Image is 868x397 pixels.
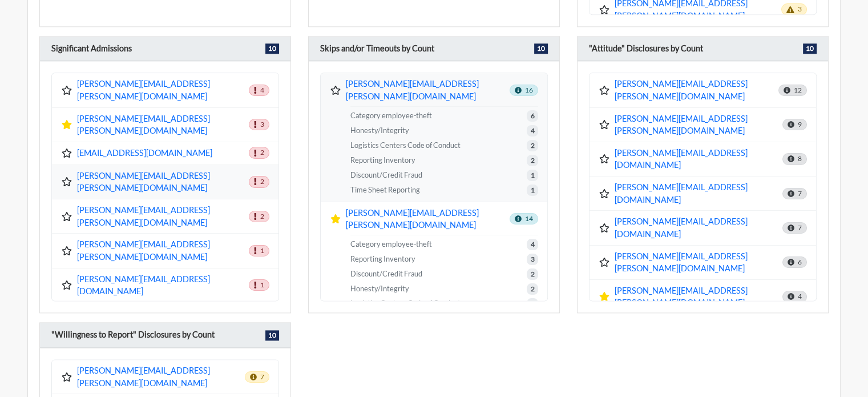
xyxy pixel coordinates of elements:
span: 16 skips/timeouts [510,85,538,96]
a: [PERSON_NAME][EMAIL_ADDRESS][PERSON_NAME][DOMAIN_NAME] [77,78,249,102]
span: Discount/Credit Fraud [350,268,522,279]
a: [PERSON_NAME][EMAIL_ADDRESS][DOMAIN_NAME] [615,215,782,240]
h6: "Attitude" Disclosures by Count [589,43,703,54]
span: 2 [527,298,538,310]
div: Employees displayed in this category reported Significant Admissions, achieved consistency scores... [40,37,290,62]
span: Logistics Centers Code of Conduct [350,140,522,151]
span: 2 [527,283,538,295]
h6: Significant Admissions [51,43,132,54]
span: Total count: 8 [782,153,807,165]
span: 3 observations [781,3,807,15]
a: [PERSON_NAME][EMAIL_ADDRESS][PERSON_NAME][DOMAIN_NAME] [615,78,778,102]
a: [PERSON_NAME][EMAIL_ADDRESS][PERSON_NAME][DOMAIN_NAME] [615,113,782,137]
span: Discount/Credit Fraud [350,170,522,181]
a: [PERSON_NAME][EMAIL_ADDRESS][PERSON_NAME][DOMAIN_NAME] [346,78,510,102]
span: Reporting Inventory [350,254,522,264]
h6: "Willingness to Report" Disclosures by Count [51,330,215,340]
span: 4 admissions [249,85,269,96]
a: [PERSON_NAME][EMAIL_ADDRESS][PERSON_NAME][DOMAIN_NAME] [615,284,782,309]
span: 2 [527,268,538,280]
span: Category employee-theft [350,239,522,250]
a: [PERSON_NAME][EMAIL_ADDRESS][PERSON_NAME][DOMAIN_NAME] [77,204,249,228]
span: Total count: 7 [245,371,269,383]
span: 1 [527,185,538,196]
span: 1 admissions [249,279,269,291]
span: 6 [527,110,538,122]
span: Total count: 9 [782,119,807,130]
span: 2 admissions [249,176,269,187]
span: Total count: 12 [778,85,807,96]
span: 1 [527,170,538,181]
a: [PERSON_NAME][EMAIL_ADDRESS][PERSON_NAME][DOMAIN_NAME] [77,113,249,137]
div: Employees displayed in this category reported Forgiving Attitudes towards counterproductive/crimi... [578,37,828,62]
div: Employees displayed in this category intentionally Skipped questions or allowed questions to Time... [309,37,559,62]
span: 10 [265,330,279,340]
a: [PERSON_NAME][EMAIL_ADDRESS][PERSON_NAME][DOMAIN_NAME] [77,238,249,263]
a: [EMAIL_ADDRESS][DOMAIN_NAME] [77,147,212,159]
span: Logistics Centers Code of Conduct [350,298,522,309]
span: 2 [527,155,538,166]
a: [PERSON_NAME][EMAIL_ADDRESS][PERSON_NAME][DOMAIN_NAME] [77,364,245,389]
span: Total count: 6 [782,256,807,268]
span: 10 [803,43,817,54]
h6: Skips and/or Timeouts by Count [320,43,434,54]
a: [PERSON_NAME][EMAIL_ADDRESS][PERSON_NAME][DOMAIN_NAME] [77,170,249,194]
div: Employees displayed in this category reported Unwillingness to Report colleagues/coworkers involv... [40,323,290,348]
span: 4 [527,239,538,250]
span: 2 [527,140,538,151]
span: 2 admissions [249,147,269,158]
span: Total count: 7 [782,188,807,199]
a: [PERSON_NAME][EMAIL_ADDRESS][DOMAIN_NAME] [615,147,782,171]
span: Reporting Inventory [350,155,522,166]
span: Total count: 4 [782,291,807,302]
span: 10 [265,43,279,54]
span: Category employee-theft [350,110,522,121]
span: 10 [534,43,548,54]
span: Honesty/Integrity [350,125,522,136]
a: [PERSON_NAME][EMAIL_ADDRESS][DOMAIN_NAME] [615,181,782,206]
span: 4 [527,125,538,137]
span: Honesty/Integrity [350,283,522,294]
a: [PERSON_NAME][EMAIL_ADDRESS][PERSON_NAME][DOMAIN_NAME] [346,207,510,231]
a: [PERSON_NAME][EMAIL_ADDRESS][PERSON_NAME][DOMAIN_NAME] [615,250,782,275]
span: 2 admissions [249,211,269,222]
span: Total count: 7 [782,222,807,234]
span: Time Sheet Reporting [350,185,522,195]
a: [PERSON_NAME][EMAIL_ADDRESS][DOMAIN_NAME] [77,273,249,298]
span: 1 admissions [249,245,269,256]
span: 3 [527,254,538,265]
span: 14 skips/timeouts [510,213,538,224]
span: 3 admissions [249,119,269,130]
